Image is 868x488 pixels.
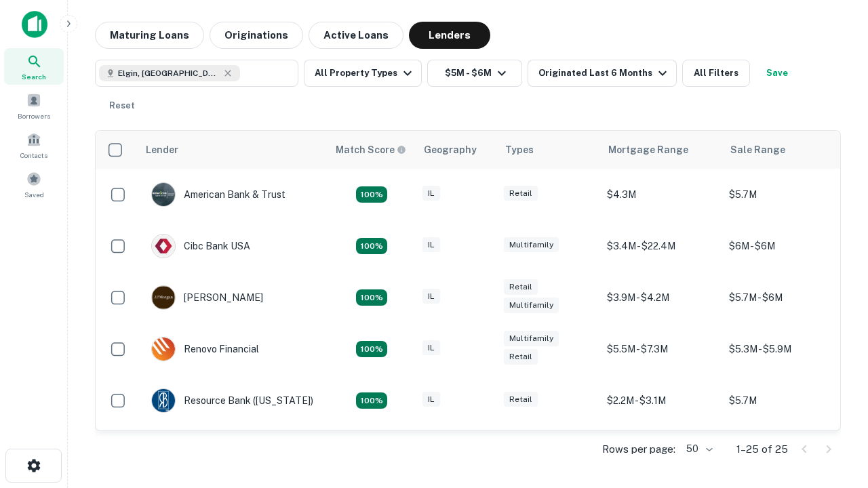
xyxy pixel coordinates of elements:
div: Lender [146,142,178,158]
td: $5.7M [722,375,844,426]
div: Originated Last 6 Months [538,65,671,81]
td: $6M - $6M [722,220,844,272]
td: $4M [600,426,722,478]
div: [PERSON_NAME] [151,285,263,310]
a: Borrowers [4,87,64,124]
th: Capitalize uses an advanced AI algorithm to match your search with the best lender. The match sco... [328,131,416,169]
td: $3.9M - $4.2M [600,272,722,323]
a: Contacts [4,127,64,163]
div: IL [422,340,440,356]
th: Sale Range [722,131,844,169]
div: Renovo Financial [151,337,259,361]
a: Saved [4,166,64,203]
p: 1–25 of 25 [736,441,788,457]
div: Matching Properties: 4, hasApolloMatch: undefined [356,341,387,357]
div: Resource Bank ([US_STATE]) [151,388,313,413]
div: Types [505,142,534,158]
h6: Match Score [336,142,403,157]
div: Matching Properties: 7, hasApolloMatch: undefined [356,186,387,203]
td: $3.4M - $22.4M [600,220,722,272]
img: picture [152,183,175,206]
div: 50 [681,439,715,459]
div: Multifamily [504,331,559,346]
div: Multifamily [504,298,559,313]
td: $5.3M - $5.9M [722,323,844,375]
button: $5M - $6M [427,60,522,87]
div: Geography [424,142,477,158]
button: Maturing Loans [95,22,204,49]
div: Mortgage Range [608,142,688,158]
iframe: Chat Widget [800,380,868,445]
div: Retail [504,186,538,201]
span: Saved [24,189,44,200]
div: IL [422,392,440,407]
th: Mortgage Range [600,131,722,169]
a: Search [4,48,64,85]
button: Originations [210,22,303,49]
div: Sale Range [730,142,785,158]
td: $5.5M - $7.3M [600,323,722,375]
div: IL [422,289,440,304]
span: Elgin, [GEOGRAPHIC_DATA], [GEOGRAPHIC_DATA] [118,67,220,79]
th: Geography [416,131,497,169]
div: Retail [504,279,538,295]
th: Lender [138,131,328,169]
th: Types [497,131,600,169]
div: Retail [504,349,538,365]
button: Reset [100,92,144,119]
div: Multifamily [504,237,559,253]
div: IL [422,237,440,253]
img: picture [152,235,175,258]
button: All Property Types [304,60,422,87]
span: Search [22,71,46,82]
td: $5.6M [722,426,844,478]
div: IL [422,186,440,201]
button: Save your search to get updates of matches that match your search criteria. [755,60,799,87]
img: capitalize-icon.png [22,11,47,38]
img: picture [152,338,175,361]
div: Cibc Bank USA [151,234,250,258]
span: Borrowers [18,110,50,121]
img: picture [152,389,175,412]
button: Originated Last 6 Months [528,60,677,87]
button: Lenders [409,22,490,49]
td: $5.7M [722,169,844,220]
div: American Bank & Trust [151,182,285,207]
div: Capitalize uses an advanced AI algorithm to match your search with the best lender. The match sco... [336,142,406,157]
button: Active Loans [309,22,403,49]
button: All Filters [682,60,750,87]
span: Contacts [20,150,47,161]
td: $2.2M - $3.1M [600,375,722,426]
div: Matching Properties: 4, hasApolloMatch: undefined [356,289,387,306]
p: Rows per page: [602,441,675,457]
td: $4.3M [600,169,722,220]
td: $5.7M - $6M [722,272,844,323]
div: Matching Properties: 4, hasApolloMatch: undefined [356,392,387,409]
div: Matching Properties: 4, hasApolloMatch: undefined [356,238,387,254]
div: Retail [504,392,538,407]
img: picture [152,286,175,309]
